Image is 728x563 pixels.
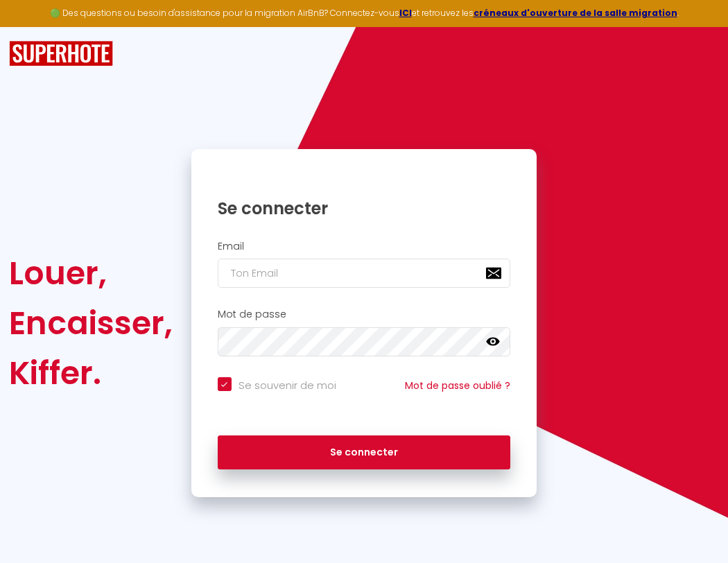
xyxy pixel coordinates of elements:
[9,348,173,398] div: Kiffer.
[399,7,412,19] a: ICI
[218,198,511,219] h1: Se connecter
[9,248,173,298] div: Louer,
[9,298,173,348] div: Encaisser,
[218,309,511,320] h2: Mot de passe
[218,241,511,252] h2: Email
[218,259,511,288] input: Ton Email
[9,41,113,67] img: SuperHote logo
[405,379,510,392] a: Mot de passe oublié ?
[218,435,511,470] button: Se connecter
[474,7,677,19] a: créneaux d'ouverture de la salle migration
